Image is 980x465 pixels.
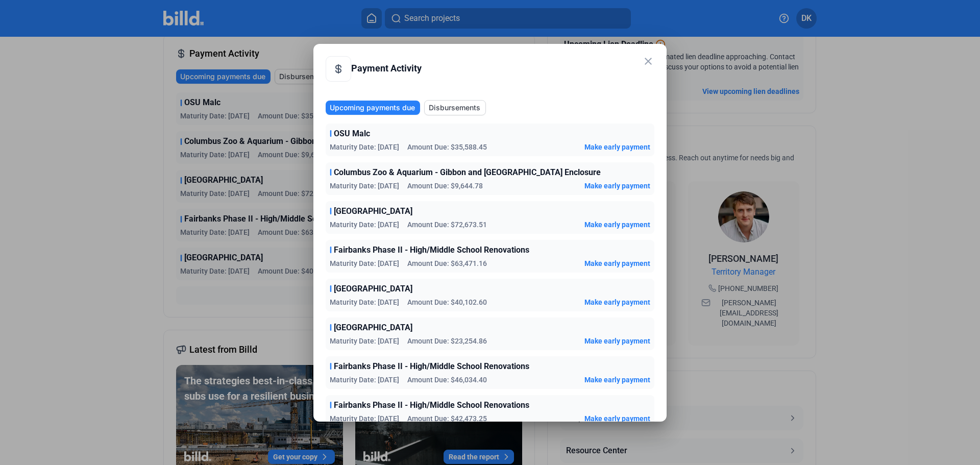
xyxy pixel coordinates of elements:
span: Amount Due: $35,588.45 [407,142,487,152]
span: Maturity Date: [DATE] [330,258,399,268]
button: Make early payment [584,413,650,424]
span: OSU Malc [334,128,370,140]
span: Amount Due: $9,644.78 [407,181,483,191]
span: Maturity Date: [DATE] [330,336,399,346]
span: [GEOGRAPHIC_DATA] [334,205,412,217]
button: Upcoming payments due [326,101,420,115]
span: [GEOGRAPHIC_DATA] [334,322,412,334]
span: Fairbanks Phase II - High/Middle School Renovations [334,244,529,256]
span: Amount Due: $46,034.40 [407,375,487,385]
span: [GEOGRAPHIC_DATA] [334,283,412,295]
span: Maturity Date: [DATE] [330,297,399,307]
span: Fairbanks Phase II - High/Middle School Renovations [334,399,529,411]
button: Make early payment [584,297,650,307]
span: Maturity Date: [DATE] [330,219,399,230]
span: Maturity Date: [DATE] [330,413,399,424]
span: Payment Activity [351,63,422,74]
mat-icon: close [642,55,654,67]
span: Fairbanks Phase II - High/Middle School Renovations [334,360,529,373]
button: Make early payment [584,142,650,152]
span: Amount Due: $42,473.25 [407,413,487,424]
button: Make early payment [584,181,650,191]
span: Amount Due: $72,673.51 [407,219,487,230]
span: Amount Due: $63,471.16 [407,258,487,268]
button: Make early payment [584,375,650,385]
span: Maturity Date: [DATE] [330,181,399,191]
button: Make early payment [584,219,650,230]
span: Maturity Date: [DATE] [330,375,399,385]
button: Make early payment [584,258,650,268]
span: Upcoming payments due [330,103,415,113]
span: Maturity Date: [DATE] [330,142,399,152]
button: Disbursements [424,100,486,115]
span: Amount Due: $23,254.86 [407,336,487,346]
span: Columbus Zoo & Aquarium - Gibbon and [GEOGRAPHIC_DATA] Enclosure [334,166,601,179]
span: Disbursements [429,103,480,113]
span: Amount Due: $40,102.60 [407,297,487,307]
button: Make early payment [584,336,650,346]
